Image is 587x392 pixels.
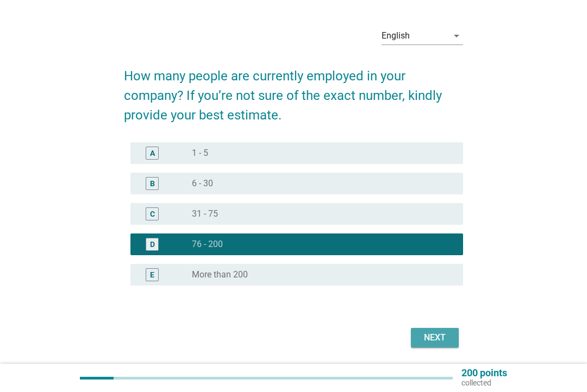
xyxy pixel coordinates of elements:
[382,31,410,41] div: English
[461,368,507,378] p: 200 points
[150,208,155,220] div: C
[411,328,459,347] button: Next
[192,269,248,280] label: More than 200
[192,239,223,250] label: 76 - 200
[150,239,155,250] div: D
[192,178,213,189] label: 6 - 30
[192,208,218,219] label: 31 - 75
[150,269,154,281] div: E
[150,148,155,159] div: A
[150,178,155,189] div: B
[192,148,208,159] label: 1 - 5
[124,55,463,125] h2: How many people are currently employed in your company? If you’re not sure of the exact number, k...
[450,29,463,42] i: arrow_drop_down
[461,378,507,388] p: collected
[420,331,450,344] div: Next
